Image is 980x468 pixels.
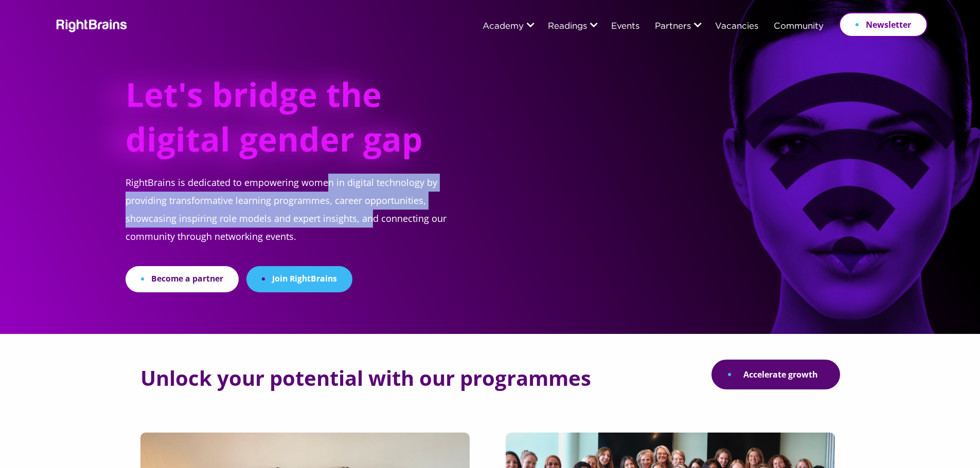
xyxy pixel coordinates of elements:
[711,360,840,389] a: Accelerate growth
[126,174,471,266] p: RightBrains is dedicated to empowering women in digital technology by providing transformative le...
[715,22,758,31] a: Vacancies
[839,12,928,37] a: Newsletter
[53,17,128,32] img: Rightbrains
[548,22,587,31] a: Readings
[611,22,639,31] a: Events
[140,367,591,389] h2: Unlock your potential with our programmes
[774,22,824,31] a: Community
[483,22,524,31] a: Academy
[246,266,352,292] a: Join RightBrains
[655,22,691,31] a: Partners
[126,266,239,292] a: Become a partner
[126,72,434,174] h1: Let's bridge the digital gender gap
